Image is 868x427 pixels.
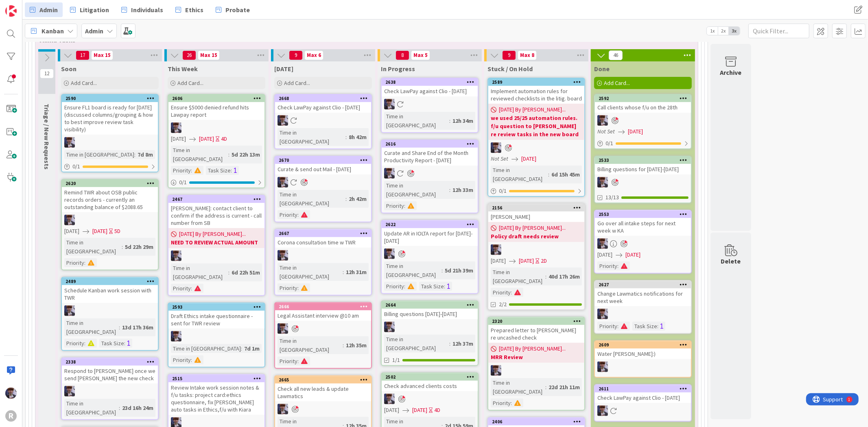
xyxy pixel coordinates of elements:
[595,177,691,187] div: ML
[278,263,343,281] div: Time in [GEOGRAPHIC_DATA]
[61,179,159,270] a: 2620Remind TWR about OSB public records orders - currently an outstanding balance of $2088.65ML[D...
[597,238,608,249] img: ML
[62,95,158,135] div: 2590Ensure FL1 board is ready for [DATE] (discussed columns/grouping & how to best improve review...
[404,201,405,210] span: :
[594,156,692,203] a: 2533Billing questions for [DATE]-[DATE]ML13/13
[382,140,478,148] div: 2616
[385,222,478,227] div: 2622
[5,5,17,17] img: Visit kanbanzone.com
[492,79,584,85] div: 2589
[172,304,265,310] div: 2593
[62,278,158,303] div: 2489Schedule Kanban work session with TWR
[278,336,343,354] div: Time in [GEOGRAPHIC_DATA]
[66,181,158,186] div: 2620
[168,303,265,368] a: 2593Draft Ethics intake questionnaire - sent for TWR reviewMLTime in [GEOGRAPHIC_DATA]:7d 1mPrior...
[62,358,158,366] div: 2338
[499,344,566,353] span: [DATE] By [PERSON_NAME]...
[595,218,691,236] div: Go over all intake steps for next week w KA
[171,331,181,342] img: ML
[191,355,192,364] span: :
[595,211,691,236] div: 2553Go over all intake steps for next week w KA
[191,284,192,293] span: :
[275,115,371,126] div: ML
[488,78,584,86] div: 2589
[297,357,299,366] span: :
[488,78,585,197] a: 2589Implement automation rules for reviewed checklists in the litig. board[DATE] By [PERSON_NAME]...
[275,230,371,237] div: 2667
[171,251,181,261] img: ML
[595,211,691,218] div: 2553
[382,221,478,228] div: 2622
[275,250,371,261] div: ML
[343,341,344,350] span: :
[62,285,158,303] div: Schedule Kanban work session with TWR
[594,280,692,334] a: 2627Change Lawmatics notifications for next weekMLPriority:Task Size:
[385,141,478,147] div: 2616
[595,341,691,359] div: 2609Water [PERSON_NAME]:)
[382,309,478,319] div: Billing questions [DATE]-[DATE]
[444,282,445,291] span: :
[604,79,630,87] span: Add Card...
[168,94,265,188] a: 2606Ensure $5000 denied refund hits Lawpay reportML[DATE][DATE]4DTime in [GEOGRAPHIC_DATA]:5d 22h...
[179,178,187,187] span: 0 / 1
[617,261,619,270] span: :
[275,303,371,321] div: 2666Legal Assistant interview @10 am
[278,357,297,366] div: Priority
[606,139,613,148] span: 0 / 1
[72,162,80,171] span: 0 / 1
[168,303,265,329] div: 2593Draft Ethics intake questionnaire - sent for TWR review
[499,105,566,114] span: [DATE] By [PERSON_NAME]...
[297,283,299,292] span: :
[499,300,507,309] span: 2/2
[230,150,262,159] div: 5d 22h 13m
[381,78,479,133] a: 2638Check LawPay against Clio - [DATE]MLTime in [GEOGRAPHIC_DATA]:12h 34m
[92,227,107,235] span: [DATE]
[64,150,134,159] div: Time in [GEOGRAPHIC_DATA]
[168,196,265,228] div: 2467[PERSON_NAME]: contact client to confirm if the address is current - call number from SB
[228,268,230,277] span: :
[382,373,478,381] div: 2502
[599,157,691,163] div: 2533
[404,282,405,291] span: :
[347,133,369,142] div: 8h 42m
[625,251,641,259] span: [DATE]
[450,185,475,194] div: 12h 33m
[492,318,584,324] div: 2320
[25,2,63,17] a: Admin
[628,127,643,136] span: [DATE]
[344,268,369,277] div: 12h 31m
[382,78,478,96] div: 2638Check LawPay against Clio - [DATE]
[225,5,250,15] span: Probate
[597,251,612,259] span: [DATE]
[488,78,584,104] div: 2589Implement automation rules for reviewed checklists in the litig. board
[275,303,371,310] div: 2666
[606,193,619,202] span: 13/13
[62,278,158,285] div: 2489
[382,322,478,332] div: ML
[42,3,44,10] div: 1
[597,128,615,135] i: Not Set
[171,355,191,364] div: Priority
[62,137,158,148] div: ML
[488,203,585,310] a: 2156[PERSON_NAME][DATE] By [PERSON_NAME]...Policy draft needs reviewML[DATE][DATE]2DTime in [GEOG...
[595,95,691,102] div: 2592
[449,116,450,125] span: :
[595,288,691,306] div: Change Lawmatics notifications for next week
[275,95,371,113] div: 2668Check LawPay against Clio - [DATE]
[382,248,478,259] div: ML
[449,339,450,348] span: :
[179,230,246,238] span: [DATE] By [PERSON_NAME]...
[62,180,158,187] div: 2620
[168,95,265,102] div: 2606
[511,288,512,297] span: :
[450,339,475,348] div: 12h 37m
[488,142,584,153] div: ML
[384,335,449,353] div: Time in [GEOGRAPHIC_DATA]
[168,122,265,133] div: ML
[617,322,619,331] span: :
[443,266,475,275] div: 5d 21h 39m
[171,344,241,353] div: Time in [GEOGRAPHIC_DATA]
[168,196,265,203] div: 2467
[491,365,501,376] img: ML
[275,310,371,321] div: Legal Assistant interview @10 am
